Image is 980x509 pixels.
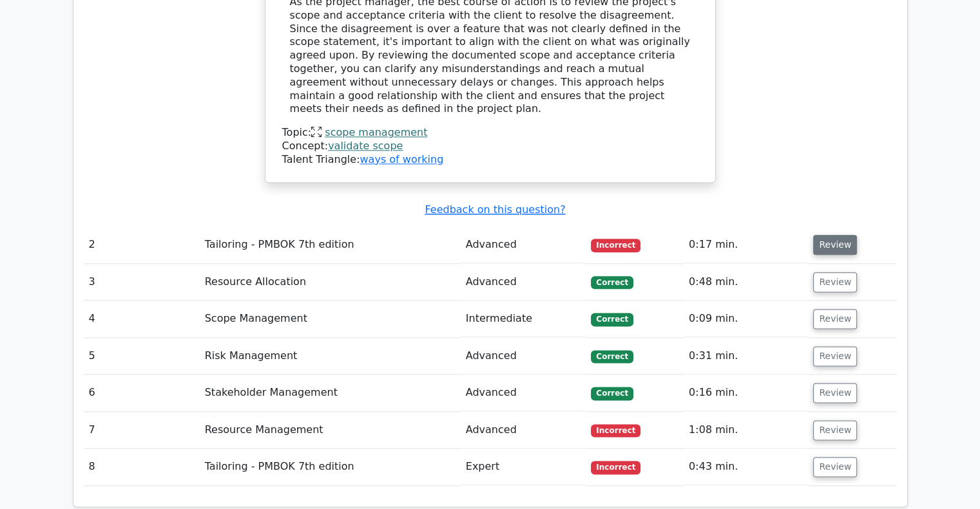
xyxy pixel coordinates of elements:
td: Advanced [461,338,586,375]
td: 0:16 min. [684,375,808,411]
td: 0:09 min. [684,301,808,337]
button: Review [813,235,857,255]
td: 0:48 min. [684,264,808,301]
td: 5 [84,338,200,375]
td: Risk Management [200,338,461,375]
td: 0:31 min. [684,338,808,375]
td: Scope Management [200,301,461,337]
td: 4 [84,301,200,337]
button: Review [813,272,857,292]
td: Advanced [461,264,586,301]
div: Topic: [282,126,698,140]
a: scope management [325,126,427,138]
button: Review [813,383,857,403]
span: Incorrect [591,239,640,252]
td: Advanced [461,375,586,411]
td: 2 [84,227,200,263]
td: 7 [84,412,200,449]
div: Concept: [282,140,698,153]
div: Talent Triangle: [282,126,698,166]
button: Review [813,420,857,440]
td: Intermediate [461,301,586,337]
button: Review [813,457,857,477]
td: 3 [84,264,200,301]
span: Correct [591,387,633,400]
span: Incorrect [591,424,640,437]
span: Incorrect [591,461,640,474]
button: Review [813,309,857,329]
td: Advanced [461,412,586,449]
a: ways of working [360,153,443,165]
td: 1:08 min. [684,412,808,449]
td: Resource Allocation [200,264,461,301]
a: Feedback on this question? [425,203,565,216]
td: Resource Management [200,412,461,449]
td: Tailoring - PMBOK 7th edition [200,449,461,485]
td: Expert [461,449,586,485]
td: 6 [84,375,200,411]
td: Stakeholder Management [200,375,461,411]
span: Correct [591,276,633,289]
span: Correct [591,313,633,326]
td: 0:17 min. [684,227,808,263]
td: 8 [84,449,200,485]
td: 0:43 min. [684,449,808,485]
td: Advanced [461,227,586,263]
td: Tailoring - PMBOK 7th edition [200,227,461,263]
span: Correct [591,350,633,363]
a: validate scope [328,140,403,152]
button: Review [813,346,857,366]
